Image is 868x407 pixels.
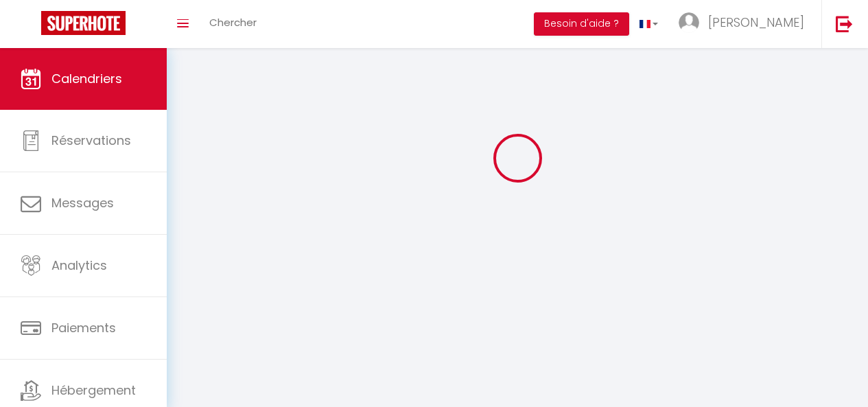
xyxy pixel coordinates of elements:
span: Hébergement [51,382,136,399]
img: Super Booking [41,11,126,35]
span: Chercher [209,15,257,30]
span: Analytics [51,257,107,274]
span: Réservations [51,132,131,149]
img: ... [679,12,699,33]
span: Paiements [51,319,116,336]
span: Messages [51,194,114,211]
img: logout [836,15,853,32]
span: [PERSON_NAME] [708,14,804,31]
button: Besoin d'aide ? [534,12,629,36]
span: Calendriers [51,70,122,87]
